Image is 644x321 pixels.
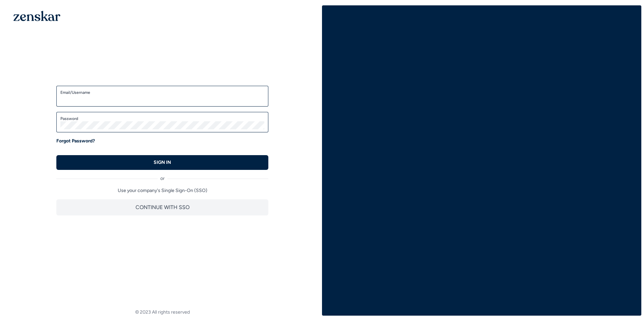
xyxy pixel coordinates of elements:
p: SIGN IN [154,159,171,166]
button: CONTINUE WITH SSO [56,199,268,215]
footer: © 2023 All rights reserved [3,309,322,316]
img: 1OGAJ2xQqyY4LXKgY66KYq0eOWRCkrZdAb3gUhuVAqdWPZE9SRJmCz+oDMSn4zDLXe31Ii730ItAGKgCKgCCgCikA4Av8PJUP... [13,11,60,21]
a: Forgot Password? [56,138,95,144]
div: or [56,170,268,182]
label: Password [60,116,264,121]
button: SIGN IN [56,155,268,170]
p: Use your company's Single Sign-On (SSO) [56,187,268,194]
label: Email/Username [60,90,264,95]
